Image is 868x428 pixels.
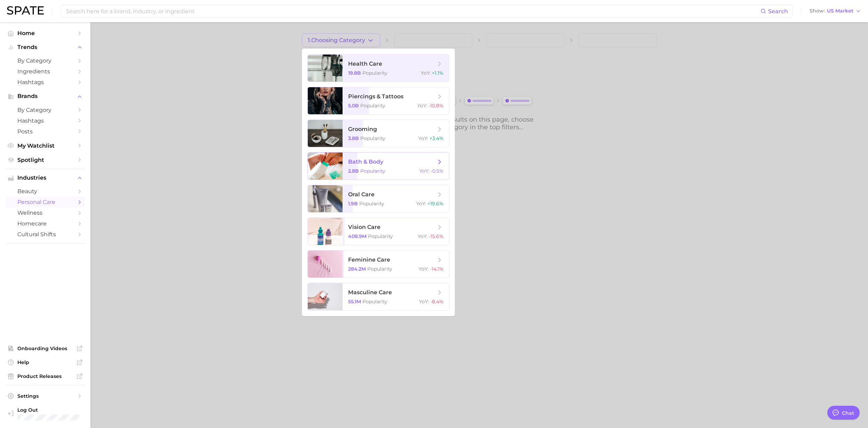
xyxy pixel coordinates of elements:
button: Trends [6,42,85,52]
span: vision care [348,224,380,230]
span: Hashtags [17,79,73,85]
span: health care [348,60,382,67]
span: +19.6% [427,200,443,207]
span: homecare [17,220,73,227]
span: -8.4% [430,298,443,305]
span: Show [810,9,825,13]
span: Popularity [360,168,385,174]
a: Product Releases [6,371,85,381]
span: Log Out [17,407,112,413]
span: masculine care [348,289,392,296]
span: Home [17,30,73,36]
span: feminine care [348,256,390,263]
a: Spotlight [6,155,85,165]
a: Onboarding Videos [6,343,85,354]
span: cultural shifts [17,231,73,238]
span: Brands [17,93,73,99]
span: Help [17,359,73,365]
span: YoY : [419,168,429,174]
span: Hashtags [17,117,73,124]
button: ShowUS Market [808,7,863,16]
span: Popularity [360,135,385,141]
span: piercings & tattoos [348,93,403,100]
button: Brands [6,91,85,101]
span: +3.4% [429,135,443,141]
span: 408.9m [348,233,367,239]
span: YoY : [416,200,426,207]
span: Ingredients [17,68,73,75]
span: YoY : [418,233,427,239]
a: My Watchlist [6,140,85,151]
span: beauty [17,188,73,195]
span: YoY : [418,135,428,141]
span: +1.1% [432,70,443,76]
span: oral care [348,191,375,198]
a: personal care [6,197,85,207]
span: personal care [17,199,73,205]
span: Popularity [362,298,387,305]
a: cultural shifts [6,229,85,240]
span: 1.9b [348,200,358,207]
span: 55.1m [348,298,361,305]
span: Spotlight [17,157,73,163]
a: Log out. Currently logged in with e-mail stephanie.lukasiak@voyantbeauty.com. [6,405,85,422]
span: Posts [17,128,73,135]
span: grooming [348,126,377,132]
a: Help [6,357,85,368]
span: -15.6% [429,233,443,239]
a: Posts [6,126,85,137]
a: wellness [6,207,85,218]
input: Search here for a brand, industry, or ingredient [65,5,761,17]
span: My Watchlist [17,142,73,149]
span: 5.0b [348,102,359,109]
span: YoY : [419,266,428,272]
span: 3.8b [348,135,359,141]
span: Search [768,8,788,15]
span: US Market [827,9,853,13]
span: -10.8% [428,102,443,109]
span: wellness [17,209,73,216]
a: Home [6,28,85,39]
span: -0.5% [431,168,443,174]
img: SPATE [7,6,44,15]
span: YoY : [417,102,427,109]
span: YoY : [421,70,431,76]
span: Popularity [360,102,385,109]
span: 19.8b [348,70,361,76]
span: Industries [17,175,73,181]
span: -14.1% [430,266,443,272]
a: Ingredients [6,66,85,77]
span: by Category [17,107,73,113]
button: Industries [6,173,85,183]
a: homecare [6,218,85,229]
span: Trends [17,44,73,50]
span: 2.8b [348,168,359,174]
a: Hashtags [6,77,85,88]
span: bath & body [348,158,383,165]
span: Onboarding Videos [17,345,73,352]
ul: 1.Choosing Category [302,49,455,316]
a: Settings [6,391,85,401]
a: by Category [6,105,85,115]
span: Popularity [359,200,384,207]
span: Popularity [367,266,392,272]
a: beauty [6,186,85,197]
span: 284.2m [348,266,366,272]
a: by Category [6,55,85,66]
span: Settings [17,393,73,399]
span: Popularity [368,233,393,239]
span: Popularity [362,70,387,76]
span: by Category [17,57,73,64]
span: YoY : [419,298,429,305]
span: Product Releases [17,373,73,379]
a: Hashtags [6,115,85,126]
